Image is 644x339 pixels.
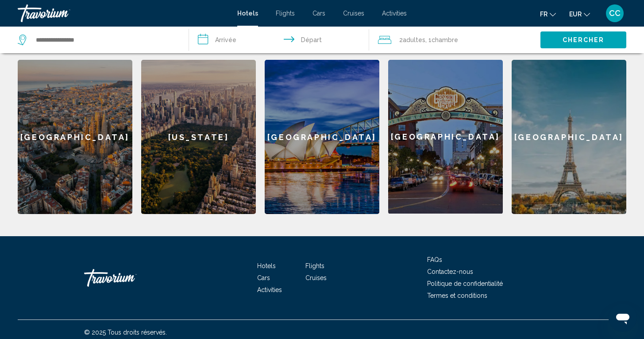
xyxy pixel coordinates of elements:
[276,10,295,17] a: Flights
[540,31,626,48] button: Chercher
[563,37,605,44] span: Chercher
[343,10,364,17] a: Cruises
[432,36,458,43] span: Chambre
[388,60,503,214] div: [GEOGRAPHIC_DATA]
[369,27,540,53] button: Travelers: 2 adults, 0 children
[569,11,582,18] span: EUR
[265,60,379,214] a: [GEOGRAPHIC_DATA]
[427,256,442,263] a: FAQs
[18,60,132,214] a: [GEOGRAPHIC_DATA]
[312,10,325,17] a: Cars
[425,34,458,46] span: , 1
[569,8,590,20] button: Change currency
[257,262,276,269] a: Hotels
[540,11,548,18] span: fr
[305,262,324,269] a: Flights
[257,274,270,281] a: Cars
[257,286,282,293] a: Activities
[609,304,637,332] iframe: Bouton de lancement de la fenêtre de messagerie
[427,292,487,299] a: Termes et conditions
[141,60,256,214] a: [US_STATE]
[18,4,228,22] a: Travorium
[512,60,626,214] a: [GEOGRAPHIC_DATA]
[540,8,556,20] button: Change language
[382,10,407,17] a: Activities
[237,10,258,17] a: Hotels
[603,4,626,23] button: User Menu
[84,329,167,336] span: © 2025 Tous droits réservés.
[84,265,173,291] a: Travorium
[189,27,369,53] button: Check in and out dates
[427,280,503,287] a: Politique de confidentialité
[403,36,425,43] span: Adultes
[388,60,503,214] a: [GEOGRAPHIC_DATA]
[609,9,621,18] span: CC
[399,34,425,46] span: 2
[305,274,327,281] a: Cruises
[427,268,473,275] a: Contactez-nous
